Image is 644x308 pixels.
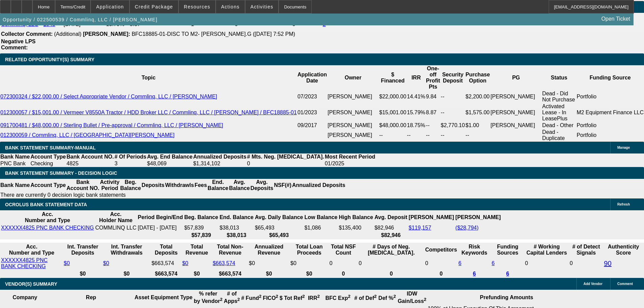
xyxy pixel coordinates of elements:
span: VENDOR(S) SUMMARY [5,281,57,287]
th: Purchase Option [465,65,490,90]
th: Acc. Number and Type [1,243,63,256]
div: $0 [249,260,289,266]
th: Funding Source [576,65,644,90]
td: 07/2023 [297,90,327,103]
td: [PERSON_NAME] [327,122,379,129]
button: Resources [179,0,215,13]
td: 3 [114,160,147,167]
td: -- [426,129,440,142]
td: 8.87 [426,103,440,122]
td: [PERSON_NAME] [490,90,542,103]
sup: 2 [424,297,426,302]
b: [PERSON_NAME]: [83,31,130,37]
th: Total Loan Proceeds [290,243,328,256]
th: $ Financed [379,65,407,90]
th: Activity Period [100,179,120,192]
sup: 2 [302,294,305,299]
span: Actions [221,4,240,9]
a: $0 [64,260,70,266]
th: Authenticity Score [604,243,643,256]
span: Comment [617,282,633,286]
sup: 2 [276,294,278,299]
b: IDW Gain/Loss [398,291,426,304]
b: IRR [308,295,320,301]
td: [PERSON_NAME] [490,122,542,129]
th: $663,574 [212,270,248,277]
a: Open Ticket [599,13,633,25]
th: $0 [103,270,150,277]
span: BFC18885-01-DISC TO M2- [PERSON_NAME].G ([DATE] 7:52 PM) [132,31,295,37]
th: $82,946 [374,232,408,239]
td: [DATE] - [DATE] [138,224,183,231]
th: Security Deposit [440,65,465,90]
th: IRR [407,65,426,90]
th: $663,574 [151,270,181,277]
sup: 2 [348,294,350,299]
td: 4825 [66,160,114,167]
b: $ Tot Ref [280,295,305,301]
a: $0 [182,260,188,266]
th: $0 [64,270,102,277]
td: $135,400 [338,224,373,231]
span: Activities [251,4,273,9]
th: Risk Keywords [458,243,491,256]
b: BFC Exp [326,295,351,301]
sup: 2 [220,297,222,302]
span: RELATED OPPORTUNITY(S) SUMMARY [5,57,94,62]
th: # Mts. Neg. [MEDICAL_DATA]. [247,153,325,160]
th: # Working Capital Lenders [525,243,569,256]
b: Collector Comment: [1,31,53,37]
th: $0 [290,270,328,277]
th: Acc. Holder Name [95,211,137,224]
a: 90 [604,260,612,267]
div: $1,314,102 [193,161,246,167]
a: 6 [506,271,509,277]
th: End. Balance [207,179,229,192]
th: # Days of Neg. [MEDICAL_DATA]. [358,243,424,256]
th: Account Type [30,179,66,192]
td: 0 [569,257,603,270]
td: $2,770.10 [440,122,465,129]
td: 0 [329,257,358,270]
td: -- [407,129,426,142]
button: Credit Package [130,0,178,13]
th: Owner [327,65,379,90]
th: One-off Profit Pts [426,65,440,90]
th: [PERSON_NAME] [455,211,501,224]
th: Annualized Deposits [292,179,345,192]
th: Low Balance [304,211,338,224]
td: Activated Lease - In LeasePlus [542,103,576,122]
b: Negative LPS Comment: [1,39,35,50]
th: Avg. Deposit [374,211,408,224]
span: Opportunity / 022500539 / Commlinq, LLC / [PERSON_NAME] [3,17,158,22]
b: Def % [378,295,396,301]
th: Most Recent Period [325,153,376,160]
th: Competitors [425,243,457,256]
th: # of Detect Signals [569,243,603,256]
td: 14.41% [407,90,426,103]
span: BANK STATEMENT SUMMARY-MANUAL [5,145,96,150]
b: Rep [86,294,96,300]
td: $65,493 [255,224,304,231]
a: $0 [103,260,109,266]
th: Total Non-Revenue [212,243,248,256]
span: Resources [184,4,210,9]
td: -- [440,103,465,122]
b: Company [13,294,37,300]
a: 091700481 / $48,000.00 / Sterling Bullet / Pre-approval / Commlinq, LLC / [PERSON_NAME] [0,122,223,128]
th: Status [542,65,576,90]
td: 15.79% [407,103,426,122]
th: Avg. Deposits [250,179,274,192]
td: Portfolio [576,122,644,129]
td: 0 [425,257,457,270]
span: Add Vendor [583,282,602,286]
sup: 2 [374,294,377,299]
span: Credit Package [135,4,173,9]
a: $663,574 [213,260,235,266]
td: -- [465,129,490,142]
td: $663,574 [151,257,181,270]
th: 0 [329,270,358,277]
td: Dead - Other [542,122,576,129]
button: Actions [216,0,245,13]
th: Period Begin/End [138,211,183,224]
